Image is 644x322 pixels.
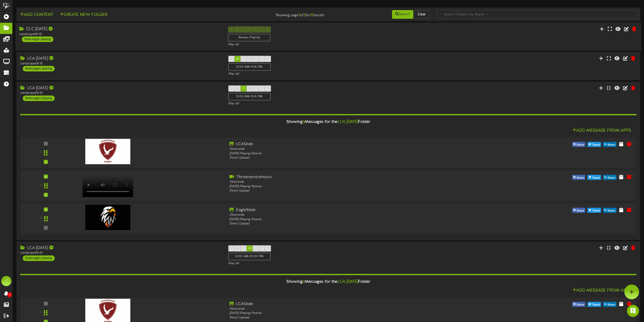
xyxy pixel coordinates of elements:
span: Share [575,302,585,308]
div: [DATE] - Playing Forever [230,311,479,315]
div: Showing Messages for the Folder [16,117,640,127]
i: LCA [DATE] [337,279,358,284]
div: Landscape ( 16:9 ) [20,91,221,95]
div: 12:00 AM - 10:00 PM [228,253,271,260]
div: JT [1,276,11,286]
button: Tweet [587,208,601,213]
div: 1 messages playing [22,36,53,42]
span: M [236,57,239,61]
div: 12 seconds [230,180,479,184]
span: T [243,247,244,250]
span: 3 [303,120,305,124]
button: Add Message From Apps [571,287,633,294]
button: Clear [414,10,429,19]
span: S [267,87,269,90]
button: Tweet [587,302,601,307]
span: Tweet [591,142,601,148]
span: 2 [303,279,305,284]
div: Landscape ( 16:9 ) [20,62,221,66]
div: Always Playing [228,34,270,41]
span: T [255,87,257,90]
button: Share [572,302,586,307]
span: W [248,247,252,250]
span: Share [575,208,585,214]
div: Showing Messages for the Folder [16,276,640,287]
div: 12:00 AM - 11:45 PM [228,63,271,71]
strong: 2 [303,13,305,17]
span: Share [575,175,585,181]
span: M [236,87,239,90]
div: Landscape ( 16:9 ) [19,32,220,36]
div: 3 messages playing [23,96,55,101]
span: Share [606,208,616,214]
div: Play All [228,72,429,76]
span: Tweet [591,302,601,308]
div: [DATE] - Playing Forever [230,151,479,156]
img: 01d9d494-43bf-47fb-b3f8-c13a16bb5a82.jpg [85,205,130,230]
div: Play All [228,261,429,266]
span: S [267,247,269,250]
div: Direct Upload [230,156,479,160]
button: Share [603,142,616,147]
span: S [267,57,269,61]
span: T [243,57,244,61]
button: Search [392,10,413,19]
span: W [248,57,252,61]
span: 0 [7,292,12,297]
div: [DATE] - Playing Forever [230,184,479,189]
button: Share [572,208,586,213]
button: Share [572,142,586,147]
strong: 13 [310,13,314,17]
span: Share [606,142,616,148]
span: S [231,57,232,61]
div: CLC [DATE] [19,26,220,32]
div: [DATE] - Playing Forever [230,217,479,222]
div: Landscape ( 16:9 ) [20,251,221,255]
span: Tweet [591,175,601,181]
div: Open Intercom Messenger [627,305,639,317]
div: 25 seconds [230,213,479,217]
button: Share [603,208,616,213]
div: Direct Upload [230,189,479,193]
button: Add Message From Apps [571,127,633,134]
button: Add Content [18,12,55,18]
span: F [261,87,263,90]
img: a086f3ba-7b72-481a-8075-f81fd8b9e9fa.jpg [85,139,130,164]
div: LCA [DATE] [20,85,221,91]
div: Thriveservicehours [230,174,479,180]
span: Share [606,175,616,181]
span: T [255,57,257,61]
span: Share [606,302,616,308]
div: Play All [228,43,429,47]
input: -- Search Folders by Name -- [437,10,638,19]
div: 12:00 AM - 11:45 PM [228,93,271,100]
div: 25 seconds [230,147,479,151]
div: LCASlide [230,301,479,307]
span: M [236,247,239,250]
div: Showing page of for results [224,10,328,18]
div: LCASlide [230,141,479,147]
div: LCA [DATE] [20,245,221,251]
button: Share [603,175,616,180]
button: Share [572,175,586,180]
button: Share [603,302,616,307]
div: 25 seconds [230,307,479,311]
span: W [248,87,252,90]
div: Direct Upload [230,222,479,226]
button: Tweet [587,142,601,147]
span: S [231,87,232,90]
div: 2 messages playing [23,255,55,261]
i: LCA [DATE] [337,120,358,124]
strong: 1 [298,13,300,17]
div: Direct Upload [230,316,479,320]
div: Play All [228,102,429,106]
div: 4 messages playing [23,66,55,71]
span: Share [575,142,585,148]
button: Tweet [587,175,601,180]
button: Create New Folder [58,12,109,18]
span: T [255,247,257,250]
span: S [231,247,232,250]
div: EagleSlide [230,207,479,213]
span: T [243,87,244,90]
span: F [261,57,263,61]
